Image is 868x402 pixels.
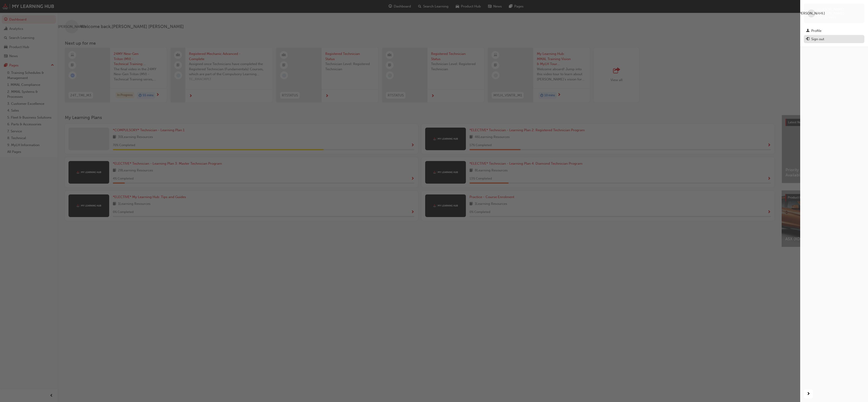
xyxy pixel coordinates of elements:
[806,37,809,41] span: exit-icon
[804,27,864,35] a: Profile
[817,16,836,19] span: 0005829955
[807,391,810,397] span: next-icon
[817,7,861,15] span: [PERSON_NAME] [PERSON_NAME]
[806,29,809,33] span: man-icon
[811,28,821,33] div: Profile
[804,35,864,43] button: Sign out
[798,11,825,16] span: [PERSON_NAME]
[811,37,824,42] div: Sign out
